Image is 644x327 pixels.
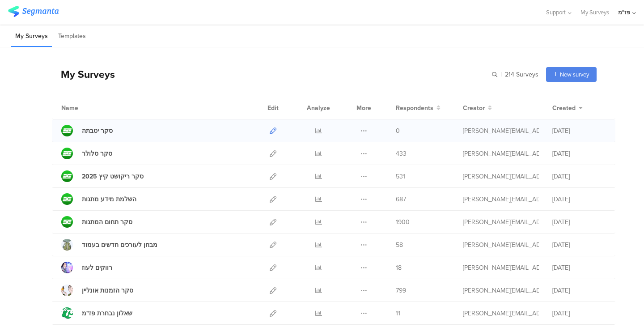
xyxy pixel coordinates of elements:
[52,67,115,82] div: My Surveys
[505,70,538,79] span: 214 Surveys
[552,103,576,113] span: Created
[396,195,406,204] span: 687
[463,149,539,158] div: ron@pazam.mobi
[552,217,606,227] div: [DATE]
[552,172,606,181] div: [DATE]
[82,126,113,136] div: סקר יטבתה
[82,195,136,204] div: השלמת מידע מתנות
[61,239,157,251] a: מבחן לעורכים חדשים בעמוד
[305,97,332,119] div: Analyze
[82,263,112,272] div: רווקים לעוז
[82,149,112,158] div: סקר סלולר
[61,125,113,136] a: סקר יטבתה
[61,307,132,319] a: שאלון נבחרת פז"מ
[552,240,606,250] div: [DATE]
[552,126,606,136] div: [DATE]
[396,240,403,250] span: 58
[82,217,132,227] div: סקר תחום המתנות
[396,103,433,113] span: Respondents
[396,172,405,181] span: 531
[499,70,503,79] span: |
[61,216,132,228] a: סקר תחום המתנות
[463,103,492,113] button: Creator
[61,285,133,296] a: סקר הזמנות אונליין
[463,240,539,250] div: ron@pazam.mobi
[8,6,59,17] img: segmanta logo
[54,26,90,47] li: Templates
[61,262,112,273] a: רווקים לעוז
[463,309,539,318] div: ron@pazam.mobi
[552,103,583,113] button: Created
[396,149,407,158] span: 433
[354,97,373,119] div: More
[61,103,115,113] div: Name
[463,263,539,272] div: ron@pazam.mobi
[552,286,606,295] div: [DATE]
[463,103,485,113] span: Creator
[61,148,112,159] a: סקר סלולר
[560,70,589,79] span: New survey
[82,309,132,318] div: שאלון נבחרת פז"מ
[396,126,400,136] span: 0
[463,126,539,136] div: ron@pazam.mobi
[552,263,606,272] div: [DATE]
[463,286,539,295] div: ron@pazam.mobi
[82,286,133,295] div: סקר הזמנות אונליין
[463,172,539,181] div: ron@pazam.mobi
[396,103,441,113] button: Respondents
[396,217,410,227] span: 1900
[11,26,52,47] li: My Surveys
[463,195,539,204] div: ron@pazam.mobi
[82,172,144,181] div: סקר ריקושט קיץ 2025
[396,286,406,295] span: 799
[396,263,402,272] span: 18
[263,97,283,119] div: Edit
[552,309,606,318] div: [DATE]
[618,8,630,17] div: פז"מ
[61,170,144,182] a: סקר ריקושט קיץ 2025
[463,217,539,227] div: ron@pazam.mobi
[552,195,606,204] div: [DATE]
[82,240,157,250] div: מבחן לעורכים חדשים בעמוד
[552,149,606,158] div: [DATE]
[61,193,136,205] a: השלמת מידע מתנות
[396,309,400,318] span: 11
[546,8,566,17] span: Support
